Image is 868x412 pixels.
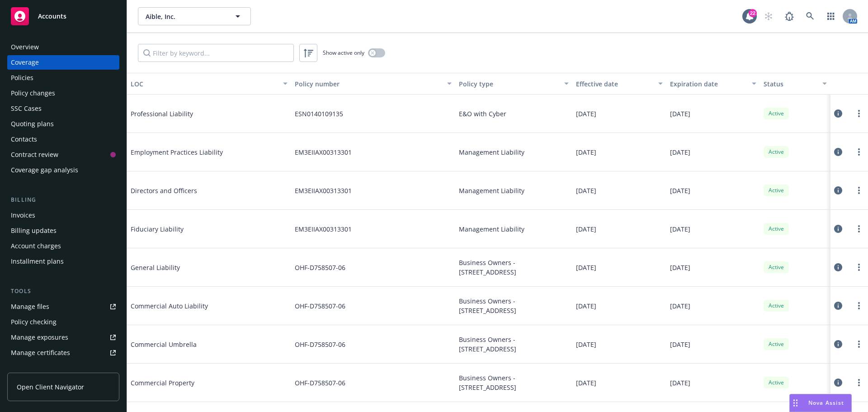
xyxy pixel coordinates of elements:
[7,147,119,162] a: Contract review
[295,224,352,234] span: EM3EIIAX00313301
[131,79,278,89] div: LOC
[7,55,119,70] a: Coverage
[11,330,68,345] div: Manage exposures
[11,346,70,360] div: Manage certificates
[767,302,785,310] span: Active
[295,79,442,89] div: Policy number
[459,109,506,118] span: E&O with Cyber
[295,378,345,388] span: OHF-D758507-06
[767,186,785,194] span: Active
[767,263,785,271] span: Active
[7,315,119,329] a: Policy checking
[7,361,119,375] a: Manage claims
[576,109,596,118] span: [DATE]
[7,132,119,147] a: Contacts
[11,86,55,100] div: Policy changes
[767,340,785,348] span: Active
[576,301,596,311] span: [DATE]
[854,262,864,273] a: more
[7,330,119,345] a: Manage exposures
[576,224,596,234] span: [DATE]
[767,109,785,118] span: Active
[7,71,119,85] a: Policies
[572,73,666,95] button: Effective date
[670,263,690,272] span: [DATE]
[749,9,757,17] div: 22
[7,4,119,29] a: Accounts
[11,132,37,147] div: Contacts
[295,263,345,272] span: OHF-D758507-06
[459,373,569,392] span: Business Owners - [STREET_ADDRESS]
[138,7,251,25] button: Aible, Inc.
[11,55,39,70] div: Coverage
[576,263,596,272] span: [DATE]
[131,301,266,311] span: Commercial Auto Liability
[7,287,119,296] div: Tools
[11,223,57,238] div: Billing updates
[854,185,864,196] a: more
[7,299,119,314] a: Manage files
[666,73,760,95] button: Expiration date
[459,258,569,277] span: Business Owners - [STREET_ADDRESS]
[7,40,119,54] a: Overview
[11,117,54,131] div: Quoting plans
[291,73,455,95] button: Policy number
[767,148,785,156] span: Active
[11,254,64,269] div: Installment plans
[459,79,559,89] div: Policy type
[11,315,57,329] div: Policy checking
[459,296,569,315] span: Business Owners - [STREET_ADDRESS]
[7,117,119,131] a: Quoting plans
[780,7,798,25] a: Report a Bug
[11,40,39,54] div: Overview
[576,147,596,157] span: [DATE]
[854,108,864,119] a: more
[11,71,33,85] div: Policies
[11,147,58,162] div: Contract review
[138,44,294,62] input: Filter by keyword...
[11,299,49,314] div: Manage files
[801,7,819,25] a: Search
[670,109,690,118] span: [DATE]
[131,109,266,118] span: Professional Liability
[295,186,352,195] span: EM3EIIAX00313301
[808,399,844,407] span: Nova Assist
[146,12,224,21] span: Aible, Inc.
[854,339,864,350] a: more
[764,79,817,89] div: Status
[7,208,119,223] a: Invoices
[7,223,119,238] a: Billing updates
[7,346,119,360] a: Manage certificates
[670,224,690,234] span: [DATE]
[11,361,57,375] div: Manage claims
[790,394,801,412] div: Drag to move
[131,378,266,388] span: Commercial Property
[7,101,119,116] a: SSC Cases
[459,186,524,195] span: Management Liability
[789,394,852,412] button: Nova Assist
[131,224,266,234] span: Fiduciary Liability
[670,186,690,195] span: [DATE]
[131,263,266,272] span: General Liability
[576,186,596,195] span: [DATE]
[7,254,119,269] a: Installment plans
[295,301,345,311] span: OHF-D758507-06
[131,186,266,195] span: Directors and Officers
[11,239,61,253] div: Account charges
[455,73,572,95] button: Policy type
[295,109,343,118] span: ESN0140109135
[670,378,690,388] span: [DATE]
[295,147,352,157] span: EM3EIIAX00313301
[767,379,785,387] span: Active
[11,101,42,116] div: SSC Cases
[759,7,778,25] a: Start snowing
[576,79,652,89] div: Effective date
[459,224,524,234] span: Management Liability
[7,195,119,204] div: Billing
[576,340,596,349] span: [DATE]
[670,301,690,311] span: [DATE]
[131,147,266,157] span: Employment Practices Liability
[295,340,345,349] span: OHF-D758507-06
[38,13,66,20] span: Accounts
